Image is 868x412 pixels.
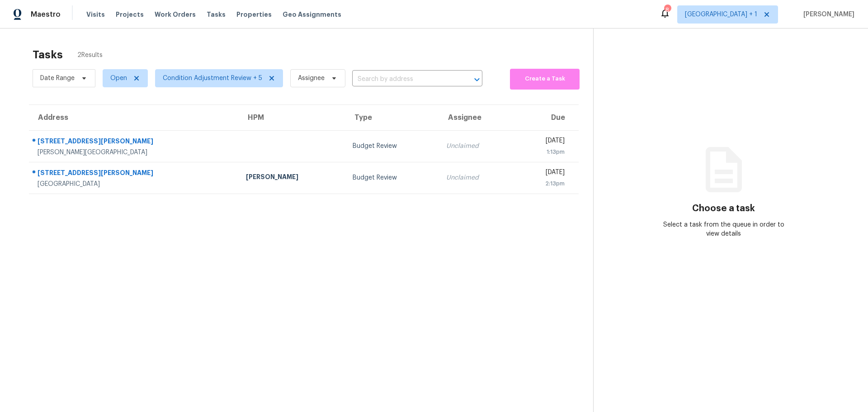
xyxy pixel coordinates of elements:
[38,148,231,157] div: [PERSON_NAME][GEOGRAPHIC_DATA]
[38,168,231,180] div: [STREET_ADDRESS][PERSON_NAME]
[345,105,439,130] th: Type
[521,147,565,156] div: 1:13pm
[283,10,341,19] span: Geo Assignments
[514,74,575,84] span: Create a Task
[692,204,755,213] h3: Choose a task
[246,172,338,184] div: [PERSON_NAME]
[800,10,854,19] span: [PERSON_NAME]
[659,220,789,238] div: Select a task from the queue in order to view details
[207,11,226,18] span: Tasks
[446,142,507,151] div: Unclaimed
[38,137,231,148] div: [STREET_ADDRESS][PERSON_NAME]
[521,136,565,147] div: [DATE]
[29,105,239,130] th: Address
[352,72,457,86] input: Search by address
[31,10,61,19] span: Maestro
[685,10,757,19] span: [GEOGRAPHIC_DATA] + 1
[33,50,63,59] h2: Tasks
[521,168,565,179] div: [DATE]
[446,173,507,182] div: Unclaimed
[664,5,670,14] div: 8
[510,69,580,90] button: Create a Task
[471,73,483,86] button: Open
[155,10,196,19] span: Work Orders
[353,142,432,151] div: Budget Review
[38,180,231,189] div: [GEOGRAPHIC_DATA]
[239,105,345,130] th: HPM
[163,74,262,83] span: Condition Adjustment Review + 5
[514,105,579,130] th: Due
[86,10,105,19] span: Visits
[353,173,432,182] div: Budget Review
[439,105,514,130] th: Assignee
[236,10,272,19] span: Properties
[110,74,127,83] span: Open
[521,179,565,188] div: 2:13pm
[298,74,325,83] span: Assignee
[116,10,144,19] span: Projects
[40,74,75,83] span: Date Range
[77,51,103,60] span: 2 Results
